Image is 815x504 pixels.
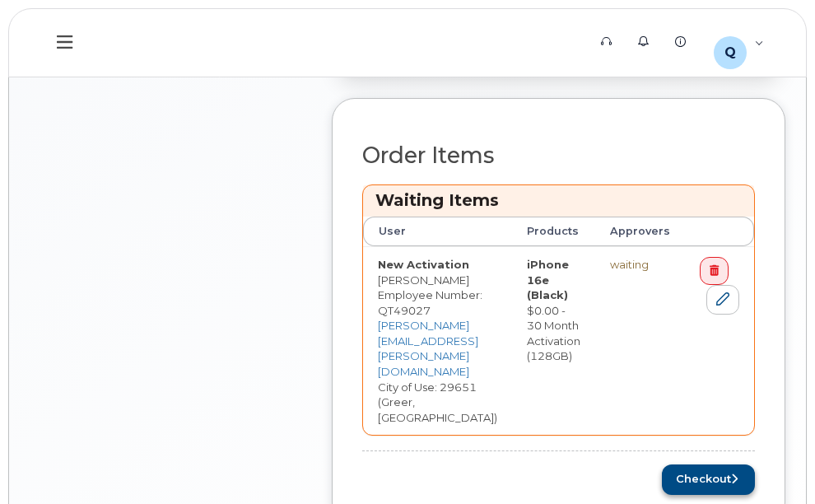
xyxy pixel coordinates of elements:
th: Products [512,217,595,246]
button: Checkout [662,464,755,495]
th: User [363,217,512,246]
a: [PERSON_NAME][EMAIL_ADDRESS][PERSON_NAME][DOMAIN_NAME] [378,319,478,378]
div: QT49027 [702,26,775,59]
th: Approvers [595,217,685,246]
iframe: Messenger Launcher [743,432,803,492]
td: [PERSON_NAME] City of Use: 29651 (Greer, [GEOGRAPHIC_DATA]) [363,246,512,435]
strong: New Activation [378,258,469,271]
h3: Waiting Items [375,189,742,212]
span: Employee Number: QT49027 [378,288,482,317]
h2: Order Items [362,143,755,168]
div: waiting [610,257,670,273]
strong: iPhone 16e (Black) [527,258,569,301]
span: Q [724,43,736,63]
td: $0.00 - 30 Month Activation (128GB) [512,246,595,435]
